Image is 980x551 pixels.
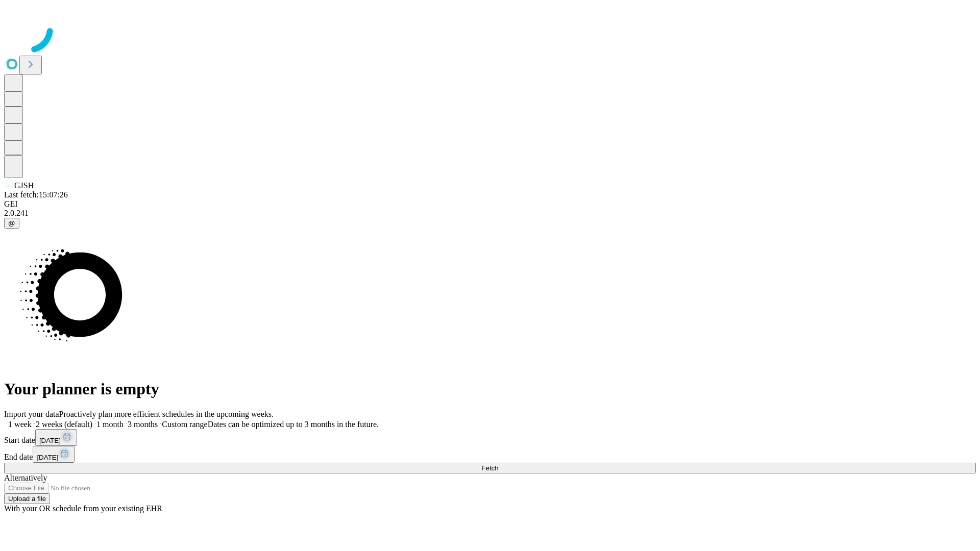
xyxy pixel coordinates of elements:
[4,446,976,463] div: End date
[4,493,50,504] button: Upload a file
[96,420,124,429] span: 1 month
[4,410,59,418] span: Import your data
[8,420,32,429] span: 1 week
[162,420,207,429] span: Custom range
[59,410,274,418] span: Proactively plan more efficient schedules in the upcoming weeks.
[39,437,61,444] span: [DATE]
[14,181,34,190] span: GJSH
[4,190,68,199] span: Last fetch: 15:07:26
[37,454,58,461] span: [DATE]
[4,463,976,473] button: Fetch
[4,218,19,229] button: @
[208,420,379,429] span: Dates can be optimized up to 3 months in the future.
[481,464,498,472] span: Fetch
[4,199,976,209] div: GEI
[4,504,162,513] span: With your OR schedule from your existing EHR
[33,446,75,463] button: [DATE]
[128,420,158,429] span: 3 months
[35,429,77,446] button: [DATE]
[4,380,976,398] h1: Your planner is empty
[4,429,976,446] div: Start date
[36,420,92,429] span: 2 weeks (default)
[8,219,15,227] span: @
[4,473,47,482] span: Alternatively
[4,209,976,218] div: 2.0.241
